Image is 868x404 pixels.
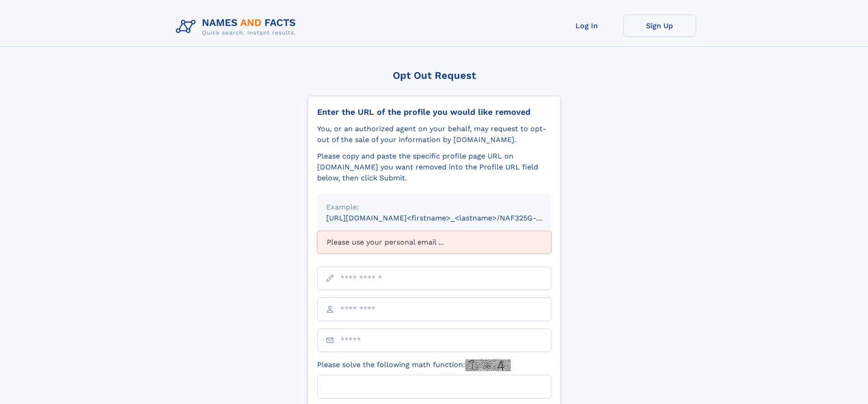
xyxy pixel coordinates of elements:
img: Logo Names and Facts [172,15,303,39]
div: Opt Out Request [308,70,561,81]
div: Please copy and paste the specific profile page URL on [DOMAIN_NAME] you want removed into the Pr... [317,151,551,184]
label: Please solve the following math function: [317,359,511,371]
a: Log In [550,15,623,37]
a: Sign Up [623,15,696,37]
div: You, or an authorized agent on your behalf, may request to opt-out of the sale of your informatio... [317,123,551,145]
div: Enter the URL of the profile you would like removed [317,107,551,117]
small: [URL][DOMAIN_NAME]<firstname>_<lastname>/NAF325G-xxxxxxxx [326,214,569,222]
div: Please use your personal email ... [317,231,551,254]
div: Example: [326,202,542,213]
